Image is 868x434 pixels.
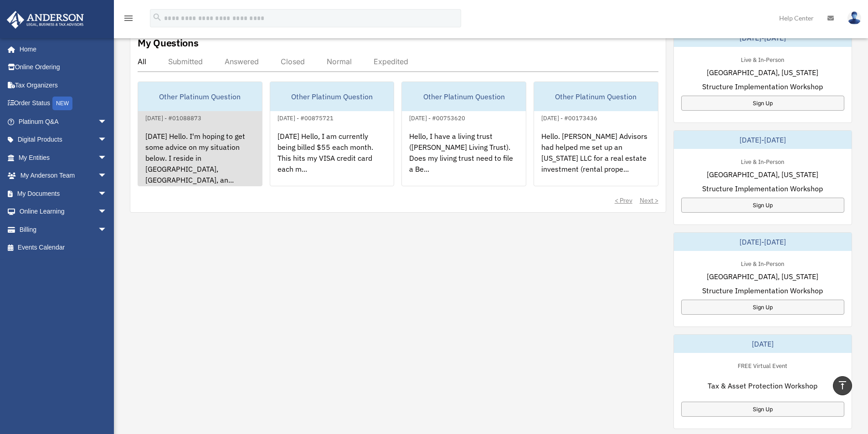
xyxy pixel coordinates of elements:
span: [GEOGRAPHIC_DATA], [US_STATE] [707,67,818,78]
a: My Entitiesarrow_drop_down [6,148,121,167]
div: Normal [327,57,352,66]
img: User Pic [847,11,861,25]
span: [GEOGRAPHIC_DATA], [US_STATE] [707,271,818,282]
span: arrow_drop_down [98,148,116,167]
div: Submitted [168,57,203,66]
div: Expedited [374,57,408,66]
img: Anderson Advisors Platinum Portal [4,11,87,29]
div: Hello. [PERSON_NAME] Advisors had helped me set up an [US_STATE] LLC for a real estate investment... [534,123,658,194]
i: search [152,12,162,22]
span: arrow_drop_down [98,203,116,221]
span: arrow_drop_down [98,167,116,185]
a: Sign Up [681,198,844,213]
div: Live & In-Person [734,156,791,166]
div: Live & In-Person [734,258,791,268]
span: arrow_drop_down [98,131,116,149]
a: Other Platinum Question[DATE] - #01088873[DATE] Hello. I'm hoping to get some advice on my situat... [138,82,262,186]
div: [DATE] - #01088873 [138,112,209,122]
div: Other Platinum Question [534,82,658,111]
div: Other Platinum Question [138,82,262,111]
div: NEW [52,97,72,110]
a: Other Platinum Question[DATE] - #00753620Hello, I have a living trust ([PERSON_NAME] Living Trust... [401,82,526,186]
div: Live & In-Person [734,54,791,64]
a: Home [6,40,116,58]
a: vertical_align_top [833,376,852,395]
i: menu [123,13,134,24]
div: [DATE] [674,335,852,353]
span: arrow_drop_down [98,112,116,131]
a: Tax Organizers [6,76,121,94]
div: Answered [225,57,259,66]
a: Events Calendar [6,239,121,257]
a: Other Platinum Question[DATE] - #00173436Hello. [PERSON_NAME] Advisors had helped me set up an [U... [534,82,658,186]
a: My Documentsarrow_drop_down [6,184,121,203]
a: Digital Productsarrow_drop_down [6,131,121,149]
div: [DATE] - #00173436 [534,112,605,122]
div: [DATE] Hello, I am currently being billed $55 each month. This hits my VISA credit card each m... [270,123,394,194]
a: Order StatusNEW [6,94,121,113]
a: Platinum Q&Aarrow_drop_down [6,112,121,131]
a: Sign Up [681,402,844,417]
div: Other Platinum Question [402,82,526,111]
a: menu [123,16,134,24]
a: Billingarrow_drop_down [6,220,121,239]
div: Hello, I have a living trust ([PERSON_NAME] Living Trust). Does my living trust need to file a Be... [402,123,526,194]
a: Sign Up [681,96,844,111]
a: Online Learningarrow_drop_down [6,203,121,221]
span: [GEOGRAPHIC_DATA], [US_STATE] [707,169,818,180]
div: FREE Virtual Event [730,360,795,370]
a: Online Ordering [6,58,121,77]
div: Closed [281,57,305,66]
span: arrow_drop_down [98,184,116,203]
span: Structure Implementation Workshop [702,285,823,296]
span: Structure Implementation Workshop [702,81,823,92]
a: Other Platinum Question[DATE] - #00875721[DATE] Hello, I am currently being billed $55 each month... [270,82,395,186]
div: Other Platinum Question [270,82,394,111]
span: Tax & Asset Protection Workshop [708,380,817,391]
i: vertical_align_top [837,380,848,391]
span: Structure Implementation Workshop [702,183,823,194]
div: All [138,57,146,66]
div: My Questions [138,36,199,50]
a: My Anderson Teamarrow_drop_down [6,167,121,185]
div: [DATE] - #00875721 [270,112,341,122]
div: [DATE]-[DATE] [674,131,852,149]
span: arrow_drop_down [98,220,116,239]
div: [DATE] Hello. I'm hoping to get some advice on my situation below. I reside in [GEOGRAPHIC_DATA],... [138,123,262,194]
div: [DATE]-[DATE] [674,233,852,251]
div: [DATE] - #00753620 [402,112,473,122]
a: Sign Up [681,300,844,315]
